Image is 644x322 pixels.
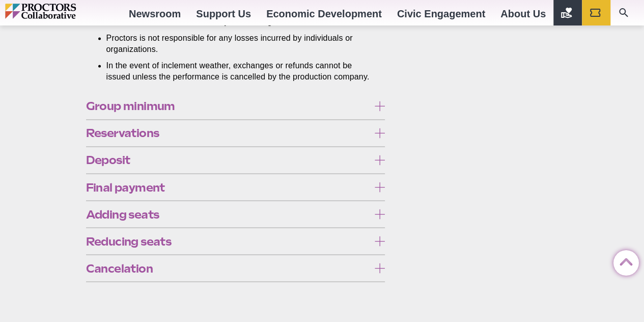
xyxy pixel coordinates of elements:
span: Deposit [86,154,370,166]
img: Proctors logo [5,4,120,19]
span: Adding seats [86,208,370,220]
li: In the event of inclement weather, exchanges or refunds cannot be issued unless the performance i... [106,60,370,83]
span: Group minimum [86,100,370,112]
li: Proctors is not responsible for any losses incurred by individuals or organizations. [106,33,370,55]
span: Reducing seats [86,235,370,247]
span: Cancelation [86,262,370,274]
span: Final payment [86,181,370,193]
a: Back to Top [613,251,634,271]
span: Reservations [86,127,370,139]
